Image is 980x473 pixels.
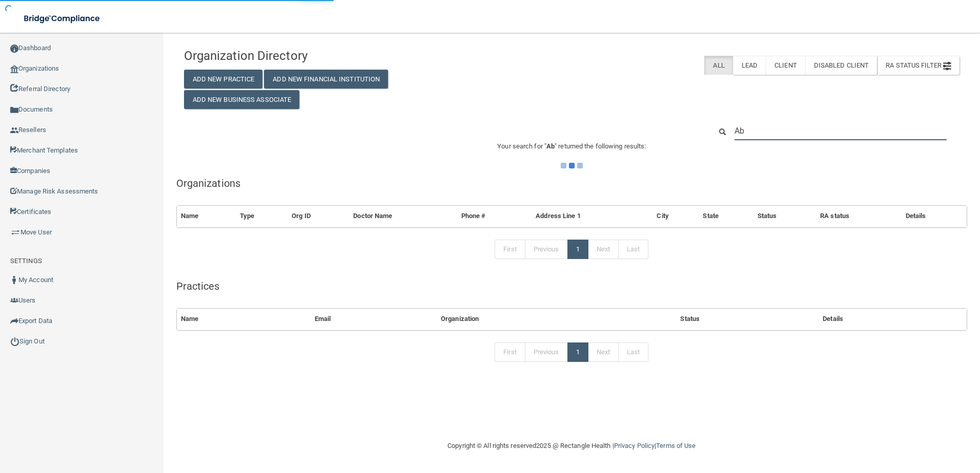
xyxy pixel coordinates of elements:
[803,400,968,441] iframe: Drift Widget Chat Controller
[525,240,568,259] a: Previous
[656,442,696,449] a: Terms of Use
[264,70,388,89] button: Add New Financial Institution
[753,206,816,227] th: Status
[704,56,732,75] label: All
[734,121,947,140] input: Search
[676,309,819,330] th: Status
[699,206,753,227] th: State
[614,442,655,449] a: Privacy Policy
[457,206,532,227] th: Phone #
[177,206,236,227] th: Name
[766,56,805,75] label: Client
[10,317,18,325] img: icon-export.b9366987.png
[10,45,18,53] img: ic_dashboard_dark.d01f4a41.png
[10,227,21,238] img: briefcase.64adab9b.png
[588,240,619,259] a: Next
[10,106,18,114] img: icon-documents.8dae5593.png
[311,309,437,330] th: Email
[10,276,18,284] img: ic_user_dark.df1a06c3.png
[384,429,759,462] div: Copyright © All rights reserved 2025 @ Rectangle Health | |
[10,255,42,267] label: SETTINGS
[10,65,18,73] img: organization-icon.f8decf85.png
[805,56,877,75] label: Disabled Client
[943,62,951,70] img: icon-filter@2x.21656d0b.png
[10,126,18,135] img: ic_reseller.de258add.png
[816,206,902,227] th: RA status
[184,70,263,89] button: Add New Practice
[495,342,525,362] a: First
[15,8,110,29] img: bridge_compliance_login_screen.278c3ca4.svg
[437,309,676,330] th: Organization
[618,342,648,362] a: Last
[525,342,568,362] a: Previous
[184,49,432,62] h4: Organization Directory
[532,206,652,227] th: Address Line 1
[886,61,951,69] span: RA Status Filter
[588,342,619,362] a: Next
[10,337,19,346] img: ic_power_dark.7ecde6b1.png
[176,281,967,292] h5: Practices
[236,206,288,227] th: Type
[819,309,967,330] th: Details
[177,309,311,330] th: Name
[733,56,766,75] label: Lead
[546,142,555,150] span: Ab
[495,240,525,259] a: First
[288,206,349,227] th: Org ID
[176,178,967,189] h5: Organizations
[184,90,300,109] button: Add New Business Associate
[10,296,18,305] img: icon-users.e205127d.png
[567,342,588,362] a: 1
[652,206,699,227] th: City
[561,163,583,168] img: ajax-loader.4d491dd7.gif
[618,240,648,259] a: Last
[902,206,967,227] th: Details
[567,240,588,259] a: 1
[176,140,967,153] p: Your search for " " returned the following results:
[349,206,457,227] th: Doctor Name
